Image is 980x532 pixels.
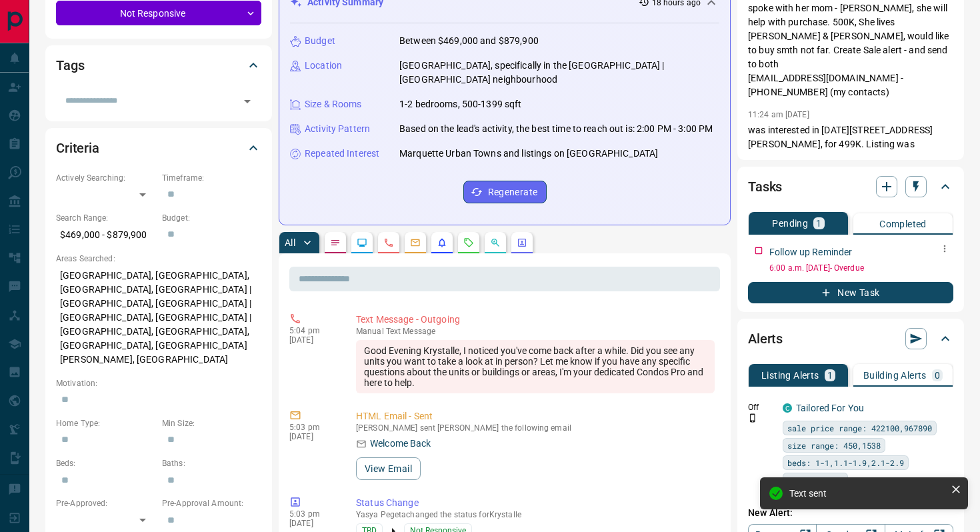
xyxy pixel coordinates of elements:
svg: Opportunities [490,237,501,248]
div: Not Responsive [56,1,261,25]
p: was interested in [DATE][STREET_ADDRESS][PERSON_NAME], for 499K. Listing was terminated. I called... [748,123,953,165]
button: Open [238,92,257,111]
svg: Lead Browsing Activity [357,237,367,248]
p: Motivation: [56,377,261,389]
p: Location [305,59,342,73]
p: Repeated Interest [305,147,379,161]
p: Marquette Urban Towns and listings on [GEOGRAPHIC_DATA] [399,147,658,161]
p: 5:03 pm [289,423,336,432]
span: bathrooms: 1 [787,473,843,487]
div: condos.ca [783,403,792,413]
div: Tasks [748,171,953,203]
button: New Task [748,282,953,303]
p: 1 [827,371,833,380]
p: Completed [879,219,927,229]
p: [GEOGRAPHIC_DATA], specifically in the [GEOGRAPHIC_DATA] | [GEOGRAPHIC_DATA] neighbourhood [399,59,719,87]
h2: Tasks [748,176,782,197]
p: Follow up Reminder [769,245,852,259]
p: All [285,238,295,247]
div: Tags [56,49,261,81]
p: [DATE] [289,335,336,345]
p: Timeframe: [162,172,261,184]
p: Areas Searched: [56,253,261,265]
p: Activity Pattern [305,122,370,136]
p: 11:24 am [DATE] [748,110,809,119]
p: Beds: [56,457,155,469]
p: $469,000 - $879,900 [56,224,155,246]
p: 5:03 pm [289,509,336,519]
div: Criteria [56,132,261,164]
p: 1-2 bedrooms, 500-1399 sqft [399,97,522,111]
span: sale price range: 422100,967890 [787,421,932,435]
p: Between $469,000 and $879,900 [399,34,539,48]
p: Welcome Back [370,437,431,451]
p: Actively Searching: [56,172,155,184]
p: Pre-Approval Amount: [162,497,261,509]
p: Listing Alerts [761,371,819,380]
p: [DATE] [289,519,336,528]
button: View Email [356,457,421,480]
p: Pending [772,219,808,228]
p: Home Type: [56,417,155,429]
p: [DATE] [289,432,336,441]
p: Budget: [162,212,261,224]
p: Text Message [356,327,715,336]
svg: Push Notification Only [748,413,757,423]
span: size range: 450,1538 [787,439,881,452]
div: Alerts [748,323,953,355]
span: manual [356,327,384,336]
p: Pre-Approved: [56,497,155,509]
svg: Calls [383,237,394,248]
p: 5:04 pm [289,326,336,335]
p: Based on the lead's activity, the best time to reach out is: 2:00 PM - 3:00 PM [399,122,713,136]
svg: Requests [463,237,474,248]
p: Min Size: [162,417,261,429]
svg: Notes [330,237,341,248]
p: 1 [816,219,821,228]
p: Search Range: [56,212,155,224]
p: 0 [935,371,940,380]
p: [GEOGRAPHIC_DATA], [GEOGRAPHIC_DATA], [GEOGRAPHIC_DATA], [GEOGRAPHIC_DATA] | [GEOGRAPHIC_DATA], [... [56,265,261,371]
p: Building Alerts [863,371,927,380]
a: Tailored For You [796,403,864,413]
div: Text sent [789,488,945,499]
p: Baths: [162,457,261,469]
p: Yasya Pegeta changed the status for Krystalle [356,510,715,519]
div: Good Evening Krystalle, I noticed you've come back after a while. Did you see any units you want ... [356,340,715,393]
h2: Alerts [748,328,783,349]
p: New Alert: [748,506,953,520]
p: Off [748,401,775,413]
h2: Criteria [56,137,99,159]
p: 6:00 a.m. [DATE] - Overdue [769,262,953,274]
p: Budget [305,34,335,48]
p: Text Message - Outgoing [356,313,715,327]
p: Size & Rooms [305,97,362,111]
p: [PERSON_NAME] sent [PERSON_NAME] the following email [356,423,715,433]
span: beds: 1-1,1.1-1.9,2.1-2.9 [787,456,904,469]
p: HTML Email - Sent [356,409,715,423]
svg: Emails [410,237,421,248]
svg: Agent Actions [517,237,527,248]
p: spoke with her mom - [PERSON_NAME], she will help with purchase. 500K, She lives [PERSON_NAME] & ... [748,1,953,99]
h2: Tags [56,55,84,76]
button: Regenerate [463,181,547,203]
p: Status Change [356,496,715,510]
svg: Listing Alerts [437,237,447,248]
